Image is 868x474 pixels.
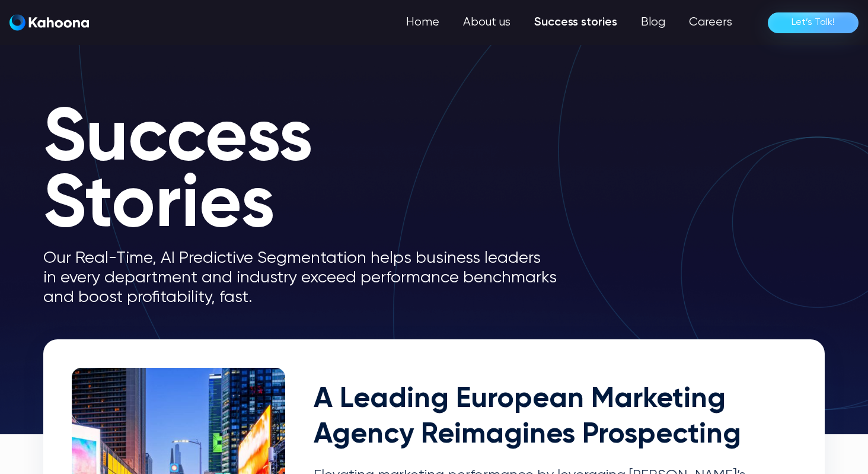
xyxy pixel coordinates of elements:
[792,13,835,32] div: Let’s Talk!
[9,14,89,31] a: home
[677,11,744,34] a: Careers
[768,12,859,33] a: Let’s Talk!
[394,11,451,34] a: Home
[522,11,629,34] a: Success stories
[629,11,677,34] a: Blog
[451,11,522,34] a: About us
[9,14,89,31] img: Kahoona logo white
[43,107,577,239] h1: Success Stories
[314,382,796,453] h2: A Leading European Marketing Agency Reimagines Prospecting
[43,249,577,307] p: Our Real-Time, AI Predictive Segmentation helps business leaders in every department and industry...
